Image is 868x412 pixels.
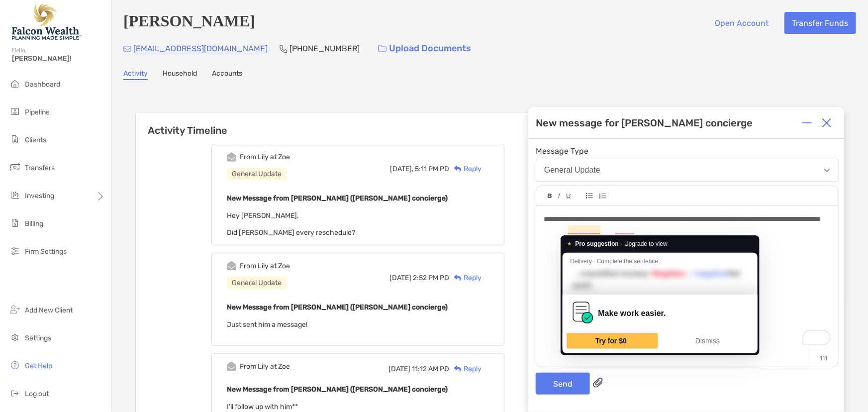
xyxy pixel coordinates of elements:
img: Event icon [227,261,236,271]
span: 2:52 PM PD [413,274,449,282]
img: button icon [378,45,386,52]
img: paperclip attachments [593,378,603,388]
span: [DATE], [390,165,413,173]
a: Accounts [212,69,242,80]
a: Upload Documents [372,38,478,59]
img: Editor control icon [566,194,571,199]
div: New message for [PERSON_NAME] concierge [536,117,753,129]
span: Hey [PERSON_NAME], Did [PERSON_NAME] every reschedule? [227,211,355,237]
span: Log out [25,390,49,398]
span: Add New Client [25,306,73,314]
img: Falcon Wealth Planning Logo [12,4,82,40]
img: pipeline icon [9,105,21,117]
img: logout icon [9,387,21,399]
div: From Lily at Zoe [240,362,290,371]
img: Open dropdown arrow [824,169,830,172]
img: dashboard icon [9,78,21,90]
p: [EMAIL_ADDRESS][DOMAIN_NAME] [133,42,268,55]
button: Open Account [707,12,776,34]
img: Editor control icon [599,193,606,199]
span: Investing [25,192,54,200]
div: From Lily at Zoe [240,153,290,161]
a: Activity [123,69,148,80]
img: Email Icon [123,46,131,52]
span: [DATE] [388,365,410,373]
span: Firm Settings [25,247,67,256]
span: 11:12 AM PD [412,365,449,373]
div: From Lily at Zoe [240,262,290,270]
div: General Update [227,168,287,180]
img: get-help icon [9,359,21,371]
img: clients icon [9,133,21,145]
img: firm-settings icon [9,245,21,257]
button: Transfer Funds [784,12,856,34]
div: Reply [449,273,482,283]
div: Reply [449,364,482,374]
div: General Update [544,166,600,175]
span: Get Help [25,362,52,370]
span: Just sent him a message! [227,320,307,329]
button: Send [536,373,590,395]
span: Billing [25,219,43,228]
span: Dashboard [25,80,60,89]
span: [PERSON_NAME]! [12,54,105,63]
img: transfers icon [9,161,21,173]
span: [DATE] [389,274,411,282]
b: New Message from [PERSON_NAME] ([PERSON_NAME] concierge) [227,194,448,203]
img: settings icon [9,331,21,343]
img: Close [822,118,832,128]
img: Expand or collapse [802,118,812,128]
img: Reply icon [454,366,462,372]
button: General Update [536,159,839,182]
p: 111 [809,350,838,367]
span: 5:11 PM PD [415,165,449,173]
img: Reply icon [454,166,462,172]
h4: [PERSON_NAME] [123,12,255,34]
div: General Update [227,277,287,289]
h6: Activity Timeline [136,112,580,136]
img: Editor control icon [586,193,593,199]
a: Household [163,69,197,80]
img: investing icon [9,189,21,201]
div: To enrich screen reader interactions, please activate Accessibility in Grammarly extension settings [536,206,838,357]
span: Clients [25,136,46,144]
img: billing icon [9,217,21,229]
b: New Message from [PERSON_NAME] ([PERSON_NAME] concierge) [227,385,448,394]
span: Message Type [536,146,839,156]
img: Event icon [227,362,236,371]
img: Reply icon [454,275,462,281]
img: add_new_client icon [9,304,21,315]
b: New Message from [PERSON_NAME] ([PERSON_NAME] concierge) [227,303,448,311]
img: Editor control icon [548,194,552,199]
p: [PHONE_NUMBER] [289,42,360,55]
img: Phone Icon [280,45,288,53]
img: Editor control icon [558,194,560,199]
img: Event icon [227,152,236,162]
span: Transfers [25,164,55,172]
div: Reply [449,164,482,174]
span: Settings [25,334,51,342]
span: I'll follow up with him** [227,403,298,411]
span: Pipeline [25,108,50,116]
